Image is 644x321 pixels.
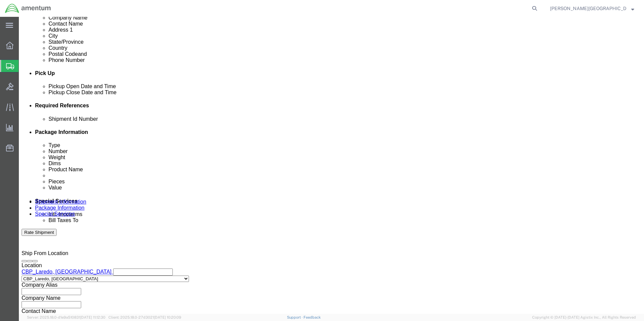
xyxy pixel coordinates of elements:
[287,315,304,319] a: Support
[550,4,635,12] button: [PERSON_NAME][GEOGRAPHIC_DATA]
[303,315,321,319] a: Feedback
[5,3,51,13] img: logo
[154,315,181,319] span: [DATE] 10:20:09
[532,315,636,320] span: Copyright © [DATE]-[DATE] Agistix Inc., All Rights Reserved
[550,5,626,12] span: ROMAN TRUJILLO
[108,315,181,319] span: Client: 2025.18.0-27d3021
[27,315,105,319] span: Server: 2025.18.0-d1e9a510831
[19,17,644,314] iframe: FS Legacy Container
[80,315,105,319] span: [DATE] 11:12:30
